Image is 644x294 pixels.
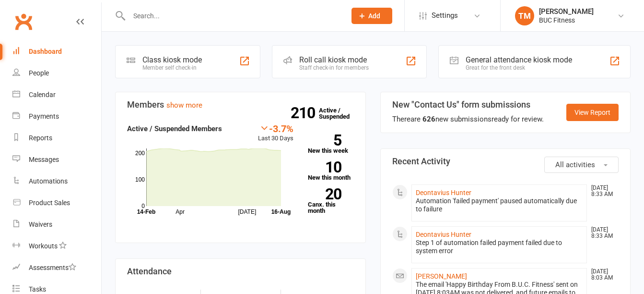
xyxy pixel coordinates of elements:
[127,100,354,110] h3: Members
[12,235,101,257] a: Workouts
[586,185,618,197] time: [DATE] 8:33 AM
[539,7,594,16] div: [PERSON_NAME]
[12,171,101,192] a: Automations
[308,133,341,147] strong: 5
[29,134,52,142] div: Reports
[432,5,458,26] span: Settings
[291,106,319,120] strong: 210
[142,55,202,64] div: Class kiosk mode
[258,123,293,144] div: Last 30 Days
[308,160,341,174] strong: 10
[466,55,572,64] div: General attendance kiosk mode
[392,100,544,110] h3: New "Contact Us" form submissions
[416,197,583,213] div: Automation 'failed payment' paused automatically due to failure
[566,104,619,121] a: View Report
[258,123,293,134] div: -3.7%
[515,6,534,25] div: TM
[29,264,76,271] div: Assessments
[12,84,101,106] a: Calendar
[12,10,35,34] a: Clubworx
[586,269,618,281] time: [DATE] 8:03 AM
[544,157,619,173] button: All activities
[12,149,101,171] a: Messages
[166,101,202,110] a: show more
[127,267,354,276] h3: Attendance
[586,227,618,239] time: [DATE] 8:33 AM
[299,64,369,71] div: Staff check-in for members
[29,112,59,120] div: Payments
[12,62,101,84] a: People
[127,124,222,133] strong: Active / Suspended Members
[392,113,544,125] div: There are new submissions ready for review.
[299,55,369,64] div: Roll call kiosk mode
[392,157,619,166] h3: Recent Activity
[29,91,56,98] div: Calendar
[308,161,354,181] a: 10New this month
[555,160,595,169] span: All activities
[416,272,467,280] a: [PERSON_NAME]
[12,41,101,62] a: Dashboard
[12,127,101,149] a: Reports
[29,220,52,228] div: Waivers
[12,192,101,214] a: Product Sales
[29,242,58,250] div: Workouts
[416,239,583,255] div: Step 1 of automation failed payment failed due to system error
[308,187,341,201] strong: 20
[29,156,59,163] div: Messages
[126,9,339,23] input: Search...
[416,231,471,238] a: Deontavius Hunter
[308,188,354,214] a: 20Canx. this month
[12,257,101,279] a: Assessments
[368,12,380,20] span: Add
[29,177,68,185] div: Automations
[308,135,354,154] a: 5New this week
[12,214,101,235] a: Waivers
[539,16,594,24] div: BUC Fitness
[351,8,392,24] button: Add
[416,189,471,196] a: Deontavius Hunter
[466,64,572,71] div: Great for the front desk
[422,115,435,123] strong: 626
[319,100,361,127] a: 210Active / Suspended
[12,106,101,127] a: Payments
[29,285,46,293] div: Tasks
[29,199,70,207] div: Product Sales
[29,48,62,55] div: Dashboard
[142,64,202,71] div: Member self check-in
[29,69,49,77] div: People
